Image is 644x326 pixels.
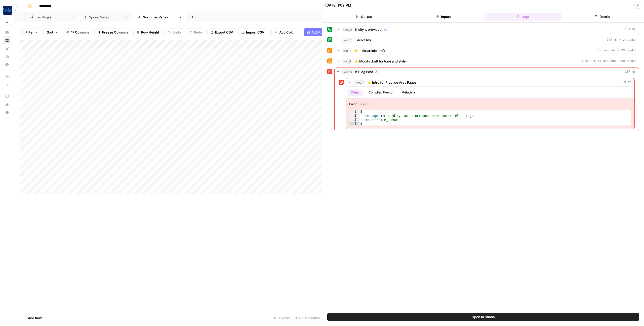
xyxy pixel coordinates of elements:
[3,60,11,69] a: Settings
[348,89,364,96] button: Output
[398,89,418,96] button: Metadata
[581,59,636,63] span: 1 minute 14 seconds / 58 tasks
[3,52,11,60] a: Usage
[3,44,11,52] a: Your Data
[20,314,45,322] button: Add Row
[238,28,267,36] button: Import CSV
[246,30,264,35] span: Import CSV
[3,92,11,100] a: AirOps Academy
[359,102,369,106] span: object
[346,87,634,129] div: 39 ms
[165,28,184,36] button: Undo
[71,30,89,35] span: 17 Columns
[304,28,342,36] button: Add Power Agent
[3,101,11,108] div: What's new?
[141,30,159,35] span: Row Height
[625,70,636,74] span: 137 ms
[405,13,482,21] button: Inputs
[89,15,123,20] div: [GEOGRAPHIC_DATA]
[3,6,12,15] img: Rocket Pilots Logo
[26,30,34,35] span: Filter
[335,76,639,131] div: 137 ms
[79,12,133,22] a: [GEOGRAPHIC_DATA]
[342,27,353,32] span: step_16
[3,36,11,44] a: Browse
[22,28,42,36] button: Filter
[355,27,382,32] span: If city is provided
[279,30,299,35] span: Add Column
[133,28,163,36] button: Row Height
[356,110,359,114] span: Toggle code folding, rows 1 through 4
[349,118,359,122] div: 3
[354,59,406,64] span: ⭐️ Modify draft for tone and style
[335,36,639,44] button: 773 ms / 2 tasks
[367,80,417,85] span: ⭐️ Intro for Practice Area Pages
[94,28,131,36] button: Freeze Columns
[355,69,373,74] span: If Blog Post
[327,313,639,321] button: Open In Studio
[349,102,357,107] strong: Error
[44,28,61,36] button: Sort
[335,68,639,76] button: 137 ms
[622,80,631,85] span: 39 ms
[335,25,639,34] button: 134 ms
[35,15,69,20] div: [GEOGRAPHIC_DATA]
[271,314,292,322] div: 16 Rows
[366,89,396,96] button: Compiled Prompt
[271,28,302,36] button: Add Column
[625,27,636,32] span: 134 ms
[354,38,372,43] span: Extract title
[484,13,562,21] button: Logs
[133,12,186,22] a: [GEOGRAPHIC_DATA]
[349,122,359,126] div: 4
[292,314,322,322] div: 12/17 Columns
[194,30,202,35] span: Redo
[353,80,365,85] span: step_20
[342,69,353,74] span: step_19
[207,28,236,36] button: Export CSV
[349,114,359,118] div: 2
[607,38,636,42] span: 773 ms / 2 tasks
[63,28,92,36] button: 17 Columns
[143,15,177,20] div: [GEOGRAPHIC_DATA]
[102,30,128,35] span: Freeze Columns
[342,48,352,53] span: step_1
[311,30,339,35] span: Add Power Agent
[342,59,352,64] span: step_4
[472,314,495,319] span: Open In Studio
[335,57,639,65] button: 1 minute 14 seconds / 58 tasks
[172,30,181,35] span: Undo
[47,30,53,35] span: Sort
[3,100,11,108] button: What's new?
[342,38,352,43] span: step_3
[215,30,233,35] span: Export CSV
[346,78,634,86] button: 39 ms
[563,13,641,21] button: Details
[349,110,359,114] div: 1
[325,3,351,8] div: [DATE] 1:02 PM
[598,48,636,53] span: 43 seconds / 33 tasks
[186,28,205,36] button: Redo
[3,108,11,116] button: Help + Support
[3,28,11,36] a: Home
[3,4,11,17] button: Workspace: Rocket Pilots
[28,315,42,320] span: Add Row
[26,12,79,22] a: [GEOGRAPHIC_DATA]
[335,47,639,55] button: 43 seconds / 33 tasks
[325,13,403,21] button: Output
[354,48,385,53] span: ⭐️ Initial article draft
